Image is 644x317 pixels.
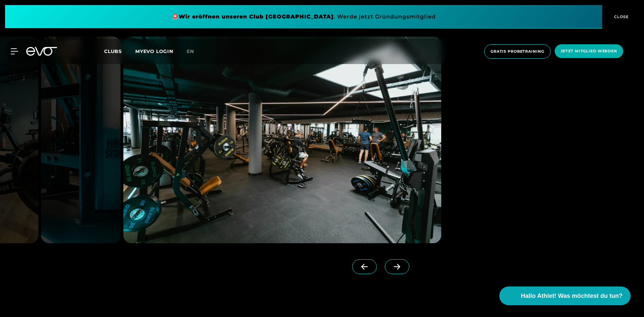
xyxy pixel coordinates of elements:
a: Clubs [104,48,135,54]
a: MYEVO LOGIN [135,48,173,54]
a: Gratis Probetraining [482,44,553,59]
span: Jetzt Mitglied werden [561,48,617,54]
img: evofitness [41,37,121,243]
span: en [187,48,194,54]
span: Gratis Probetraining [491,49,544,54]
button: CLOSE [602,5,639,29]
button: Hallo Athlet! Was möchtest du tun? [499,286,631,305]
span: Hallo Athlet! Was möchtest du tun? [521,292,623,301]
span: CLOSE [612,14,629,20]
a: Jetzt Mitglied werden [553,44,625,59]
img: evofitness [123,37,441,243]
a: en [187,48,202,55]
span: Clubs [104,48,122,54]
